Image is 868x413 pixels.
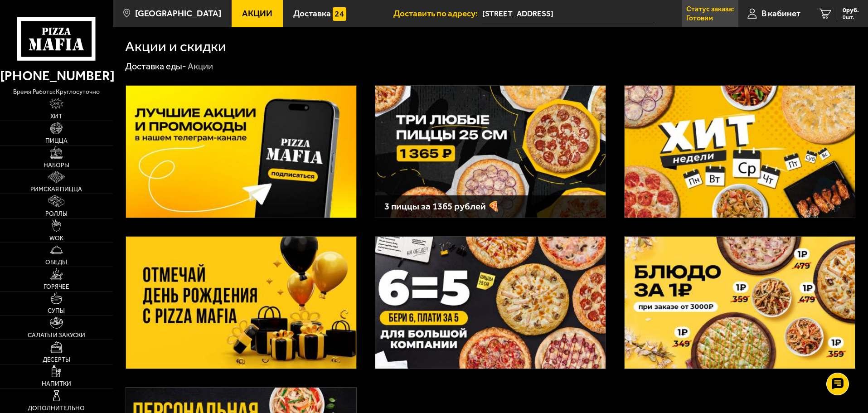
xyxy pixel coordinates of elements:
[45,211,68,217] span: Роллы
[333,7,346,21] img: 15daf4d41897b9f0e9f617042186c801.svg
[125,39,226,54] h1: Акции и скидки
[393,9,482,18] span: Доставить по адресу:
[686,5,734,13] p: Статус заказа:
[188,61,213,73] div: Акции
[43,357,70,363] span: Десерты
[125,61,186,72] a: Доставка еды-
[843,15,859,20] span: 0 шт.
[28,332,85,339] span: Салаты и закуски
[135,9,221,18] span: [GEOGRAPHIC_DATA]
[28,405,85,412] span: Дополнительно
[50,113,62,120] span: Хит
[384,202,596,211] h3: 3 пиццы за 1365 рублей 🍕
[482,5,656,22] span: Стремянная улица, 3
[45,259,67,266] span: Обеды
[686,15,713,22] p: Готовим
[482,5,656,22] input: Ваш адрес доставки
[42,381,71,387] span: Напитки
[375,85,606,218] a: 3 пиццы за 1365 рублей 🍕
[45,138,68,144] span: Пицца
[44,284,69,290] span: Горячее
[30,186,82,193] span: Римская пицца
[293,9,331,18] span: Доставка
[48,308,65,314] span: Супы
[843,7,859,14] span: 0 руб.
[761,9,800,18] span: В кабинет
[242,9,272,18] span: Акции
[44,162,69,169] span: Наборы
[49,235,63,242] span: WOK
